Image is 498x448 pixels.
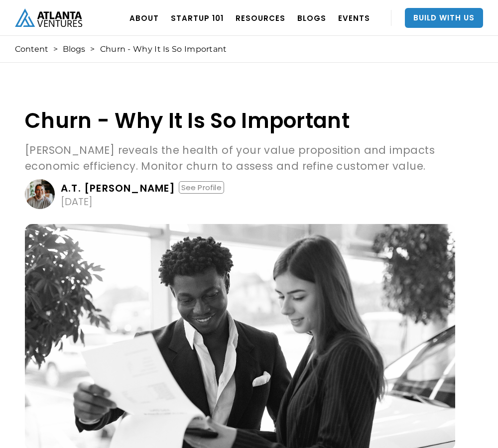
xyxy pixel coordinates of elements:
[25,142,455,174] p: [PERSON_NAME] reveals the health of your value proposition and impacts economic efficiency. Monit...
[15,44,48,54] a: Content
[63,44,85,54] a: Blogs
[179,181,224,194] div: See Profile
[236,4,285,32] a: RESOURCES
[405,8,483,28] a: Build With Us
[297,4,326,32] a: BLOGS
[338,4,370,32] a: EVENTS
[90,44,95,54] div: >
[61,197,93,207] div: [DATE]
[100,44,227,54] div: Churn - Why It Is So Important
[171,4,224,32] a: Startup 101
[61,183,176,193] div: A.T. [PERSON_NAME]
[25,109,455,132] h1: Churn - Why It Is So Important
[129,4,159,32] a: ABOUT
[53,44,58,54] div: >
[25,179,455,209] a: A.T. [PERSON_NAME]See Profile[DATE]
